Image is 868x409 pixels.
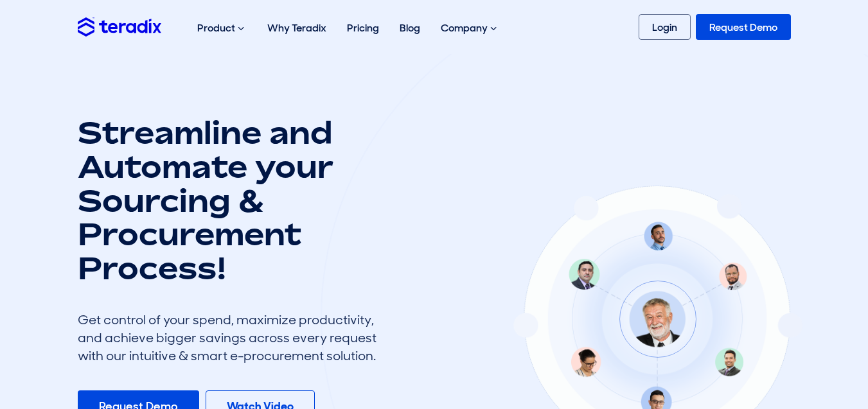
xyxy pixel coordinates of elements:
img: Teradix logo [78,17,161,36]
a: Blog [389,8,430,48]
a: Login [639,14,691,40]
h1: Streamline and Automate your Sourcing & Procurement Process! [78,116,386,285]
div: Get control of your spend, maximize productivity, and achieve bigger savings across every request... [78,311,386,365]
div: Product [187,8,257,49]
a: Why Teradix [257,8,337,48]
a: Request Demo [696,14,791,40]
a: Pricing [337,8,389,48]
div: Company [430,8,509,49]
